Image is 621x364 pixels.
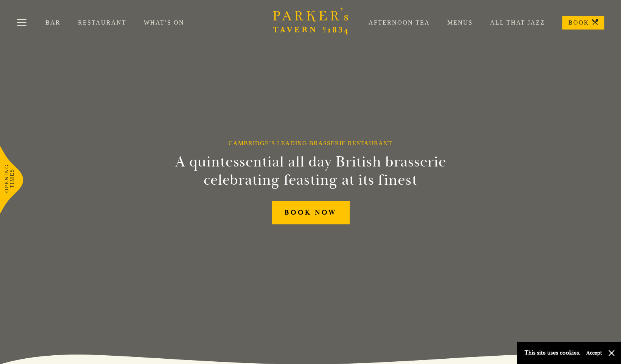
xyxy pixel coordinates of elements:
button: Accept [586,349,602,356]
button: Close and accept [608,349,615,357]
a: BOOK NOW [272,201,350,224]
h2: A quintessential all day British brasserie celebrating feasting at its finest [138,153,483,189]
h1: Cambridge’s Leading Brasserie Restaurant [229,140,392,147]
p: This site uses cookies. [525,347,581,358]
